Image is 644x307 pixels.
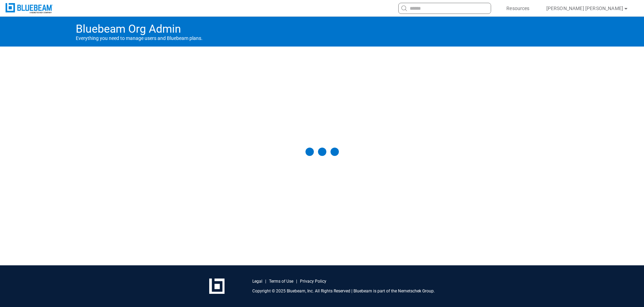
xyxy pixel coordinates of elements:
[538,3,637,14] button: [PERSON_NAME] [PERSON_NAME]
[300,279,326,284] a: Privacy Policy
[70,17,574,47] div: Everything you need to manage users and Bluebeam plans.
[305,148,339,156] div: undefined
[252,279,262,284] a: Legal
[252,279,326,284] div: | |
[6,3,53,13] img: Bluebeam, Inc.
[498,3,538,14] button: Resources
[252,288,435,294] p: Copyright © 2025 Bluebeam, Inc. All Rights Reserved | Bluebeam is part of the Nemetschek Group.
[269,279,293,284] a: Terms of Use
[76,22,569,35] h1: Bluebeam Org Admin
